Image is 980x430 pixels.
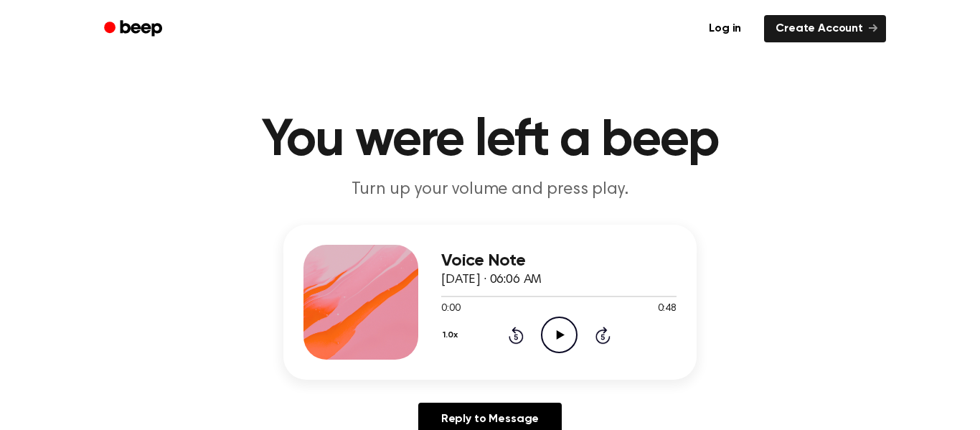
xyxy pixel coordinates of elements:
a: Log in [694,12,755,45]
span: 0:48 [658,302,677,317]
h3: Voice Note [441,251,677,271]
h1: You were left a beep [123,115,857,167]
p: Turn up your volume and press play. [215,178,765,202]
span: [DATE] · 06:06 AM [441,274,542,286]
button: 1.0x [441,323,463,347]
a: Create Account [764,15,886,42]
a: Beep [94,15,175,43]
span: 0:00 [441,302,460,317]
